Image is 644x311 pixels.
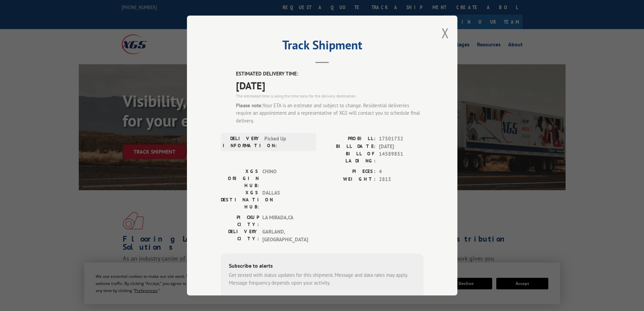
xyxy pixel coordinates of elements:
[221,214,259,228] label: PICKUP CITY:
[221,189,259,210] label: XGS DESTINATION HUB:
[262,168,308,189] span: CHINO
[221,40,424,53] h2: Track Shipment
[262,228,308,243] span: GARLAND , [GEOGRAPHIC_DATA]
[379,176,424,183] span: 2813
[262,189,308,210] span: DALLAS
[322,150,376,164] label: BILL OF LADING:
[322,168,376,176] label: PIECES:
[322,176,376,183] label: WEIGHT:
[264,135,310,149] span: Picked Up
[221,168,259,189] label: XGS ORIGIN HUB:
[379,150,424,164] span: 14589851
[236,102,424,125] div: Your ETA is an estimate and subject to change. Residential deliveries require an appointment and ...
[322,143,376,151] label: BILL DATE:
[221,228,259,243] label: DELIVERY CITY:
[223,135,261,149] label: DELIVERY INFORMATION:
[262,214,308,228] span: LA MIRADA , CA
[236,102,263,109] strong: Please note:
[379,143,424,151] span: [DATE]
[236,70,424,78] label: ESTIMATED DELIVERY TIME:
[379,135,424,143] span: 17501732
[236,93,424,99] div: The estimated time is using the time zone for the delivery destination.
[229,262,415,271] div: Subscribe to alerts
[236,78,424,93] span: [DATE]
[229,271,415,287] div: Get texted with status updates for this shipment. Message and data rates may apply. Message frequ...
[442,24,449,42] button: Close modal
[379,168,424,176] span: 4
[322,135,376,143] label: PROBILL:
